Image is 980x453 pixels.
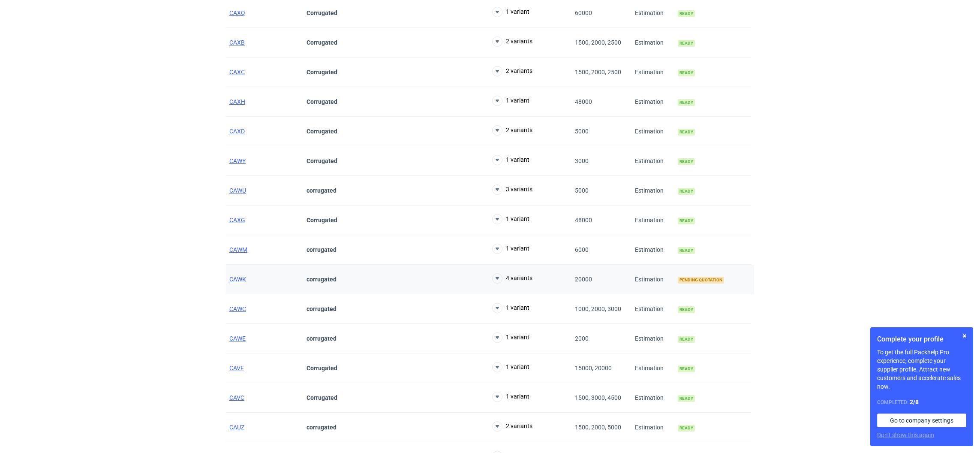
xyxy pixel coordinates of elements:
button: 2 variants [492,36,532,47]
a: CAXC [229,69,245,75]
div: Estimation [631,205,674,235]
span: Ready [678,188,695,195]
div: Estimation [631,176,674,205]
div: Estimation [631,57,674,87]
a: Go to company settings [877,414,966,427]
span: Ready [678,336,695,343]
h1: Complete your profile [877,334,966,344]
span: Ready [678,158,695,165]
a: CAXG [229,217,245,223]
strong: corrugated [307,246,337,253]
div: Estimation [631,413,674,442]
a: CAWU [229,187,246,194]
div: Estimation [631,265,674,294]
strong: Corrugated [307,69,337,75]
span: Ready [678,129,695,136]
a: CAVF [229,365,244,371]
span: 48000 [575,98,592,105]
span: 5000 [575,187,589,194]
span: 15000, 20000 [575,365,612,371]
button: 2 variants [492,66,532,76]
strong: Corrugated [307,394,337,401]
span: 1500, 2000, 2500 [575,69,621,75]
button: 4 variants [492,273,532,284]
span: 1500, 2000, 2500 [575,39,621,46]
a: CAWM [229,246,247,253]
button: 1 variant [492,332,529,343]
span: 1500, 3000, 4500 [575,394,621,401]
p: To get the full Packhelp Pro experience, complete your supplier profile. Attract new customers an... [877,348,966,391]
strong: corrugated [307,276,337,283]
span: Ready [678,217,695,224]
button: 1 variant [492,362,529,372]
span: Ready [678,40,695,47]
strong: Corrugated [307,217,337,223]
span: 3000 [575,157,589,164]
span: CAVC [229,394,244,401]
a: CAWK [229,276,246,283]
div: Estimation [631,353,674,383]
a: CAXQ [229,9,245,16]
a: CAWC [229,305,246,312]
button: Don’t show this again [877,431,934,439]
button: 1 variant [492,7,529,17]
button: 2 variants [492,421,532,432]
strong: 2 / 8 [910,399,919,405]
button: 1 variant [492,244,529,254]
a: CAUZ [229,424,244,431]
span: Ready [678,395,695,402]
strong: corrugated [307,305,337,312]
div: Estimation [631,117,674,146]
strong: Corrugated [307,39,337,46]
button: 1 variant [492,392,529,402]
button: 2 variants [492,125,532,136]
span: Ready [678,425,695,432]
strong: corrugated [307,187,337,194]
span: 5000 [575,128,589,135]
span: Ready [678,10,695,17]
span: 60000 [575,9,592,16]
strong: Corrugated [307,365,337,371]
span: 48000 [575,217,592,223]
div: Estimation [631,28,674,57]
button: 3 variants [492,184,532,195]
div: Estimation [631,87,674,117]
button: 1 variant [492,214,529,224]
span: Ready [678,99,695,106]
span: 20000 [575,276,592,283]
div: Completed: [877,398,966,407]
a: CAXB [229,39,245,46]
strong: Corrugated [307,9,337,16]
div: Estimation [631,235,674,265]
button: 1 variant [492,155,529,165]
a: CAWY [229,157,246,164]
button: Skip for now [959,331,970,341]
button: 1 variant [492,303,529,313]
span: 1500, 2000, 5000 [575,424,621,431]
div: Estimation [631,294,674,324]
span: Ready [678,306,695,313]
span: 2000 [575,335,589,342]
strong: Corrugated [307,157,337,164]
span: Ready [678,247,695,254]
strong: Corrugated [307,98,337,105]
span: Ready [678,69,695,76]
a: CAXD [229,128,245,135]
strong: corrugated [307,335,337,342]
strong: corrugated [307,424,337,431]
span: Pending quotation [678,277,724,284]
a: CAXH [229,98,245,105]
span: 6000 [575,246,589,253]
